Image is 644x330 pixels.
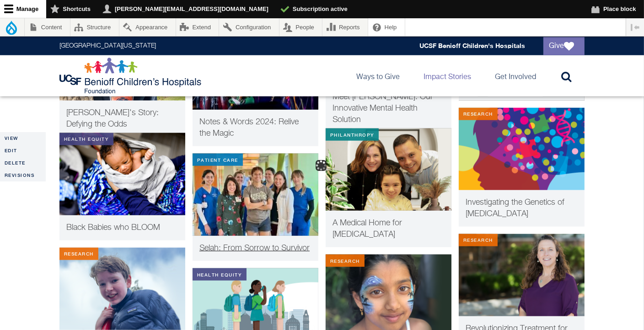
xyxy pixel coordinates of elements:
div: Health Equity [193,268,247,281]
a: Reports [322,18,368,36]
span: Notes & Words 2024: Relive the Magic [199,118,299,138]
a: UCSF Benioff Children's Hospitals [419,42,525,50]
a: Appearance [119,18,176,36]
img: Jennifer Martelle Tu, MD, PhD [459,234,585,316]
a: Get Involved [488,55,543,96]
a: Philanthropy A Medical Home for [MEDICAL_DATA] [326,128,451,247]
span: Meet [PERSON_NAME]: Our Innovative Mental Health Solution [333,93,433,124]
span: Black Babies who BLOOM [66,224,160,232]
img: Logo for UCSF Benioff Children's Hospitals Foundation [59,58,204,94]
img: IMG_0496.jpg [193,154,318,236]
a: Help [368,18,405,36]
a: Patient Care Selah: From Sorrow to Survivor [193,154,318,261]
div: Research [326,255,365,267]
a: [GEOGRAPHIC_DATA][US_STATE] [59,43,156,49]
img: family-katie.png [326,128,451,211]
div: Health Equity [59,133,113,145]
span: [PERSON_NAME]'s Story: Defying the Odds [66,109,159,128]
img: Connections Summer 2023 thumbnail [459,108,585,190]
a: Content [25,18,70,36]
div: Patient Care [193,154,243,166]
a: Give [543,37,585,55]
a: Configuration [219,18,279,36]
a: Structure [70,18,119,36]
img: Black babies who bloom [59,133,185,215]
a: People [279,18,322,36]
span: Investigating the Genetics of [MEDICAL_DATA] [466,198,564,218]
a: Health Equity Black babies who bloom Black Babies who BLOOM [59,133,185,240]
a: Extend [176,18,219,36]
div: Research [459,234,498,246]
span: A Medical Home for [MEDICAL_DATA] [333,219,402,239]
div: Research [459,108,498,120]
span: Selah: From Sorrow to Survivor [199,244,310,252]
div: Research [59,248,98,260]
a: Research Connections Summer 2023 thumbnail Investigating the Genetics of [MEDICAL_DATA] [459,108,585,227]
a: Ways to Give [349,55,407,96]
button: Vertical orientation [626,18,644,36]
a: Impact Stories [416,55,478,96]
div: Philanthropy [326,128,379,141]
img: Lew at the playground [59,248,185,330]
